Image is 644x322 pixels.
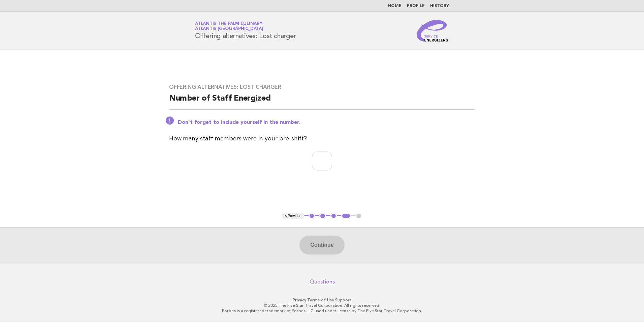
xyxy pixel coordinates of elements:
[293,298,306,302] a: Privacy
[195,22,263,31] a: Atlantis The Palm CulinaryAtlantis [GEOGRAPHIC_DATA]
[309,213,315,219] button: 1
[116,308,528,314] p: Forbes is a registered trademark of Forbes LLC used under license by The Five Star Travel Corpora...
[169,84,475,90] h3: Offering alternatives: Lost charger
[169,93,475,110] h2: Number of Staff Energized
[310,278,335,285] a: Questions
[319,213,326,219] button: 2
[282,213,304,219] button: < Previous
[178,119,475,126] p: Don't forget to include yourself in the number.
[307,298,334,302] a: Terms of Use
[430,4,449,8] a: History
[388,4,401,8] a: Home
[116,297,528,303] p: · ·
[116,303,528,308] p: © 2025 The Five Star Travel Corporation. All rights reserved.
[195,22,296,39] h1: Offering alternatives: Lost charger
[341,213,351,219] button: 4
[330,213,337,219] button: 3
[417,20,449,42] img: Service Energizers
[169,134,475,143] p: How many staff members were in your pre-shift?
[195,27,263,31] span: Atlantis [GEOGRAPHIC_DATA]
[407,4,425,8] a: Profile
[335,298,352,302] a: Support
